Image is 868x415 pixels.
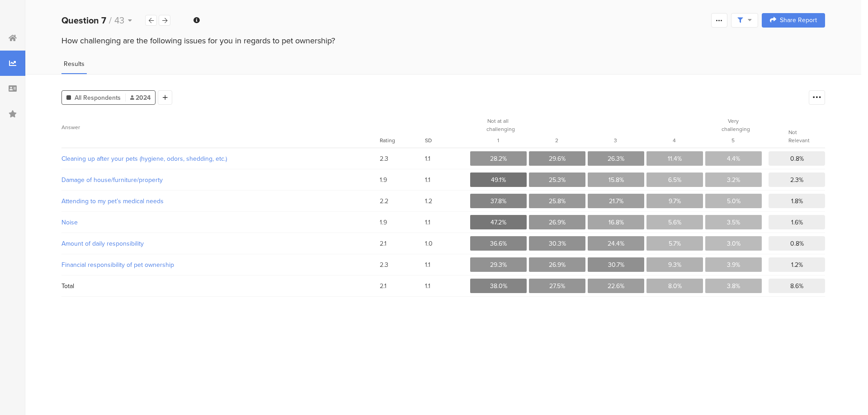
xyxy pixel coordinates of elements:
[425,239,470,248] span: 1.0
[425,196,470,206] span: 1.2
[61,196,368,206] span: Attending to my pet’s medical needs
[380,154,425,163] span: 2.3
[130,93,151,103] span: 2024
[727,281,740,291] span: 3.8%
[61,239,368,248] span: Amount of daily responsibility
[727,196,741,206] span: 5.0%
[64,59,85,69] span: Results
[790,281,803,291] span: 8.6%
[549,239,566,248] span: 30.3%
[608,260,624,270] span: 30.7%
[491,196,506,206] span: 37.8%
[669,196,681,206] span: 9.7%
[722,136,745,145] div: 5
[425,154,470,163] span: 1.1
[491,218,506,227] span: 47.2%
[380,239,425,248] span: 2.1
[61,154,368,163] span: Cleaning up after your pets (hygiene, odors, shedding, etc.)
[75,93,121,103] span: All Respondents
[780,17,817,23] span: Share Report
[109,14,112,27] span: /
[727,260,740,270] span: 3.9%
[790,175,803,185] span: 2.3%
[791,196,803,206] span: 1.8%
[549,196,566,206] span: 25.8%
[722,117,745,133] div: Very challenging
[727,154,740,163] span: 4.4%
[609,218,624,227] span: 16.8%
[114,14,124,27] span: 43
[491,175,506,185] span: 49.1%
[61,260,368,270] span: Financial responsibility of pet ownership
[791,218,803,227] span: 1.6%
[61,218,368,227] span: Noise
[490,239,507,248] span: 36.6%
[604,136,627,145] div: 3
[669,239,681,248] span: 5.7%
[668,175,681,185] span: 6.5%
[609,196,623,206] span: 21.7%
[549,175,566,185] span: 25.3%
[61,175,368,185] span: Damage of house/furniture/property
[727,218,740,227] span: 3.5%
[608,281,624,291] span: 22.6%
[790,154,804,163] span: 0.8%
[608,239,624,248] span: 24.4%
[549,281,565,291] span: 27.5%
[486,117,509,133] div: Not at all challenging
[380,260,425,270] span: 2.3
[490,154,507,163] span: 28.2%
[380,136,395,145] span: Rating
[425,175,470,185] span: 1.1
[425,218,470,227] span: 1.1
[380,218,425,227] span: 1.9
[791,260,803,270] span: 1.2%
[549,154,566,163] span: 29.6%
[61,35,825,47] div: How challenging are the following issues for you in regards to pet ownership?
[608,154,624,163] span: 26.3%
[727,175,740,185] span: 3.2%
[668,260,681,270] span: 9.3%
[425,260,470,270] span: 1.1
[788,128,810,145] span: Not Relevant
[668,281,682,291] span: 8.0%
[61,281,74,291] div: Total
[61,123,80,131] span: Answer
[609,175,624,185] span: 15.8%
[549,218,566,227] span: 26.9%
[486,136,509,145] div: 1
[545,136,568,145] div: 2
[549,260,566,270] span: 26.9%
[668,218,681,227] span: 5.6%
[668,154,682,163] span: 11.4%
[790,239,804,248] span: 0.8%
[490,260,507,270] span: 29.3%
[380,175,425,185] span: 1.9
[425,136,432,145] span: SD
[425,281,470,291] span: 1.1
[663,136,686,145] div: 4
[380,196,425,206] span: 2.2
[490,281,507,291] span: 38.0%
[61,14,106,27] b: Question 7
[727,239,741,248] span: 3.0%
[380,281,425,291] span: 2.1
